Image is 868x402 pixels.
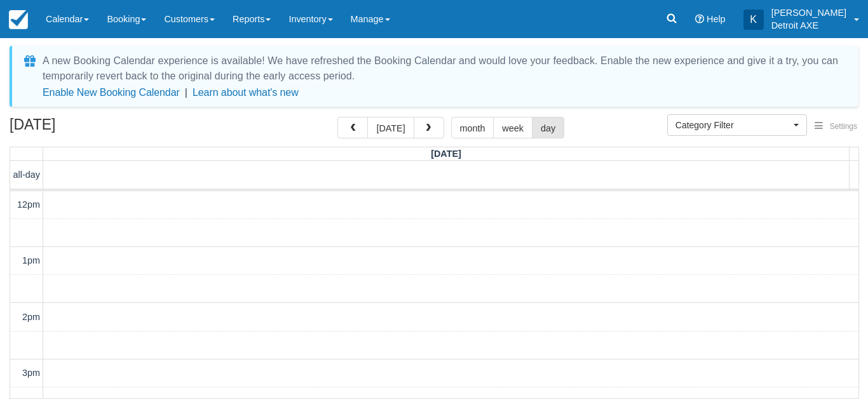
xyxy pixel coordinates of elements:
[13,170,40,180] span: all-day
[22,368,40,378] span: 3pm
[193,87,299,98] a: Learn about what's new
[43,53,843,84] div: A new Booking Calendar experience is available! We have refreshed the Booking Calendar and would ...
[771,6,846,19] p: [PERSON_NAME]
[9,10,28,29] img: checkfront-main-nav-mini-logo.png
[667,114,807,136] button: Category Filter
[22,312,40,322] span: 2pm
[695,15,704,23] i: Help
[22,255,40,265] span: 1pm
[675,119,790,131] span: Category Filter
[185,87,187,98] span: |
[807,117,865,136] button: Settings
[830,122,857,131] span: Settings
[17,199,40,210] span: 12pm
[743,10,764,30] div: K
[451,117,494,138] button: month
[493,117,532,138] button: week
[707,14,726,24] span: Help
[431,149,461,159] span: [DATE]
[532,117,564,138] button: day
[367,117,414,138] button: [DATE]
[43,86,180,99] button: Enable New Booking Calendar
[771,19,846,32] p: Detroit AXE
[10,117,170,140] h2: [DATE]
